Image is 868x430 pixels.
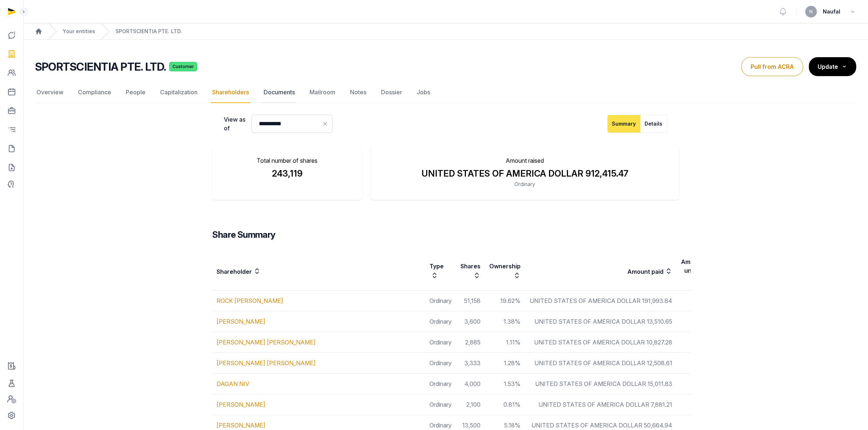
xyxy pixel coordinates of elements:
[23,23,868,40] nav: Breadcrumb
[485,374,525,394] td: 1.53%
[425,291,456,311] td: Ordinary
[308,82,337,103] a: Mailroom
[532,422,673,429] span: UNITED STATES OF AMERICA DOLLAR 50,664.94
[217,339,316,346] a: [PERSON_NAME] [PERSON_NAME]
[514,181,535,187] span: Ordinary
[535,359,673,367] span: UNITED STATES OF AMERICA DOLLAR 12,508.61
[677,252,708,291] th: Amount unpaid
[809,57,856,76] button: Update
[217,297,284,304] a: ROCK [PERSON_NAME]
[252,115,332,133] input: Datepicker input
[425,332,456,353] td: Ordinary
[456,252,485,291] th: Shares
[224,168,351,180] div: 243,119
[425,394,456,415] td: Ordinary
[456,353,485,374] td: 3,333
[530,297,673,304] span: UNITED STATES OF AMERICA DOLLAR 191,993.84
[421,168,628,179] span: UNITED STATES OF AMERICA DOLLAR 912,415.47
[116,28,182,35] a: SPORTSCIENTIA PTE. LTD.
[224,156,351,165] p: Total number of shares
[213,252,425,291] th: Shareholder
[224,115,246,133] label: View as of
[485,394,525,415] td: 0.81%
[425,311,456,332] td: Ordinary
[349,82,368,103] a: Notes
[456,332,485,353] td: 2,885
[425,252,456,291] th: Type
[805,6,817,17] button: N
[525,252,677,291] th: Amount paid
[211,82,250,103] a: Shareholders
[823,7,840,16] span: Naufal
[485,311,525,332] td: 1.38%
[77,82,113,103] a: Compliance
[535,318,673,325] span: UNITED STATES OF AMERICA DOLLAR 13,510.65
[485,291,525,311] td: 19.62%
[425,374,456,394] td: Ordinary
[641,115,667,133] button: Details
[63,28,95,35] a: Your entities
[217,318,266,325] a: [PERSON_NAME]
[35,82,856,103] nav: Tabs
[485,353,525,374] td: 1.28%
[217,422,266,429] a: [PERSON_NAME]
[382,156,667,165] p: Amount raised
[456,291,485,311] td: 51,158
[607,115,641,133] button: Summary
[818,63,838,70] span: Update
[262,82,296,103] a: Documents
[425,353,456,374] td: Ordinary
[35,82,65,103] a: Overview
[379,82,404,103] a: Dossier
[536,380,673,387] span: UNITED STATES OF AMERICA DOLLAR 15,011.83
[124,82,147,103] a: People
[456,374,485,394] td: 4,000
[159,82,199,103] a: Capitalization
[217,359,316,367] a: [PERSON_NAME] [PERSON_NAME]
[415,82,432,103] a: Jobs
[534,339,673,346] span: UNITED STATES OF AMERICA DOLLAR 10,827.28
[485,332,525,353] td: 1.11%
[217,380,250,387] a: DAGAN NIV
[485,252,525,291] th: Ownership
[217,401,266,408] a: [PERSON_NAME]
[742,57,803,76] button: Pull from ACRA
[169,62,197,71] span: Customer
[456,311,485,332] td: 3,600
[539,401,673,408] span: UNITED STATES OF AMERICA DOLLAR 7,881.21
[35,60,166,73] h2: SPORTSCIENTIA PTE. LTD.
[213,229,708,241] h3: Share Summary
[810,9,813,14] span: N
[456,394,485,415] td: 2,100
